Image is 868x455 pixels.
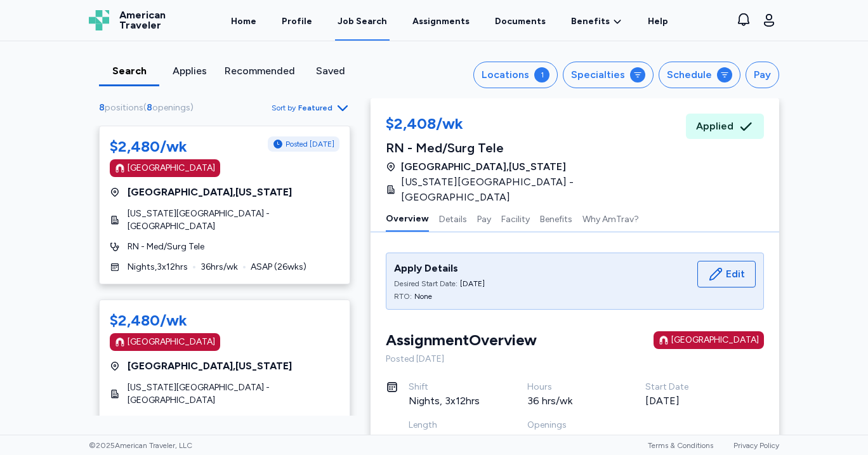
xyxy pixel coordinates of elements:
[89,440,192,451] span: © 2025 American Traveler, LLC
[164,63,214,79] div: Applies
[401,159,566,175] span: [GEOGRAPHIC_DATA] , [US_STATE]
[104,63,154,79] div: Search
[128,414,204,427] span: RN - Med/Surg Tele
[659,62,740,88] button: Schedule
[582,205,639,232] button: Why AmTrav?
[110,310,187,331] div: $2,480/wk
[386,205,429,232] button: Overview
[482,67,529,82] div: Locations
[754,67,771,82] div: Pay
[648,441,713,450] a: Terms & Conditions
[394,279,457,289] div: Desired Start Date:
[305,63,355,79] div: Saved
[147,102,152,113] span: 8
[473,62,558,88] button: Locations1
[571,15,622,28] a: Benefits
[527,381,615,393] div: Hours
[460,279,485,289] div: [DATE]
[696,119,733,134] span: Applied
[338,15,387,28] div: Job Search
[571,67,625,82] div: Specialties
[99,102,199,114] div: ( )
[335,1,390,41] a: Job Search
[152,102,190,113] span: openings
[128,381,339,407] span: [US_STATE][GEOGRAPHIC_DATA] - [GEOGRAPHIC_DATA]
[726,267,745,282] span: Edit
[671,334,759,346] div: [GEOGRAPHIC_DATA]
[563,62,654,88] button: Specialties
[401,175,676,205] span: [US_STATE][GEOGRAPHIC_DATA] - [GEOGRAPHIC_DATA]
[534,67,549,82] div: 1
[128,359,292,374] span: [GEOGRAPHIC_DATA] , [US_STATE]
[409,432,497,447] div: 13 weeks
[386,353,764,366] div: Posted [DATE]
[571,15,610,28] span: Benefits
[409,419,497,432] div: Length
[272,103,296,113] span: Sort by
[645,381,733,393] div: Start Date
[394,291,412,301] div: RTO:
[527,393,615,409] div: 36 hrs/wk
[386,139,683,157] div: RN - Med/Surg Tele
[298,103,332,113] span: Featured
[439,205,467,232] button: Details
[477,205,491,232] button: Pay
[409,381,497,393] div: Shift
[128,208,339,233] span: [US_STATE][GEOGRAPHIC_DATA] - [GEOGRAPHIC_DATA]
[386,330,537,350] div: Assignment Overview
[386,114,683,136] div: $2,408/wk
[128,185,292,200] span: [GEOGRAPHIC_DATA] , [US_STATE]
[733,441,779,450] a: Privacy Policy
[527,432,615,447] div: 1
[746,62,779,88] button: Pay
[286,139,334,149] span: Posted [DATE]
[409,393,497,409] div: Nights, 3x12hrs
[527,419,615,432] div: Openings
[540,205,572,232] button: Benefits
[110,136,187,157] div: $2,480/wk
[128,241,204,253] span: RN - Med/Surg Tele
[128,162,215,175] div: [GEOGRAPHIC_DATA]
[201,261,238,274] span: 36 hrs/wk
[99,102,105,113] span: 8
[501,205,530,232] button: Facility
[105,102,143,113] span: positions
[128,261,188,274] span: Nights , 3 x 12 hrs
[119,10,166,30] span: American Traveler
[414,291,432,301] div: None
[89,10,109,30] img: Logo
[272,100,350,115] button: Sort byFeatured
[645,393,733,409] div: [DATE]
[697,261,756,287] button: Edit
[225,63,295,79] div: Recommended
[251,261,306,274] span: ASAP ( 26 wks)
[128,336,215,348] div: [GEOGRAPHIC_DATA]
[394,261,485,276] div: Apply Details
[667,67,712,82] div: Schedule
